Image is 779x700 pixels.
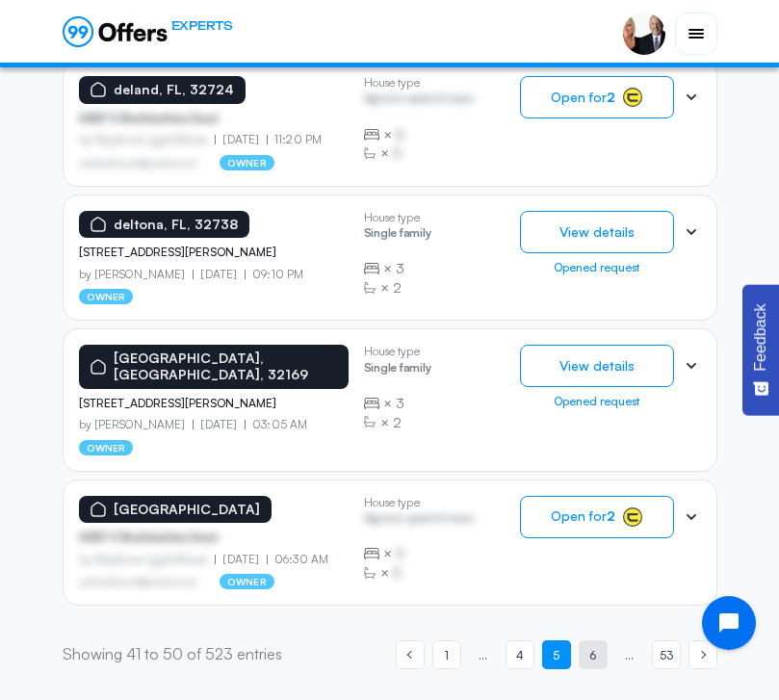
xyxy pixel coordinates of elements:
div: × [364,563,475,583]
span: 53 [660,646,673,664]
span: ... [479,646,487,664]
strong: 2 [607,89,615,105]
button: Open for2 [520,76,674,118]
span: B [393,143,402,163]
div: × [364,259,431,278]
div: × [364,413,431,432]
span: EXPERTS [171,16,233,35]
p: 03:05 AM [245,418,307,431]
p: Single family [364,226,431,245]
p: [DATE] [193,268,245,281]
div: × [364,544,475,563]
p: House type [364,345,431,358]
p: [DATE] [215,553,267,566]
p: asdfasdfasasfd@asdfasd.asf [79,576,197,587]
span: ... [625,646,634,664]
p: Single family [364,361,431,379]
span: Open for [551,508,615,524]
div: × [364,278,431,298]
p: by [PERSON_NAME] [79,268,194,281]
p: deltona, FL, 32738 [114,217,238,233]
span: 6 [589,646,596,664]
p: [DATE] [215,133,267,146]
p: by Afgdsrwe Ljgjkdfsbvas [79,553,216,566]
nav: Pagination [396,640,717,669]
span: B [393,563,402,583]
div: Opened request [520,395,674,408]
a: Next [688,640,717,669]
span: 3 [396,394,404,413]
button: Feedback - Show survey [742,284,779,415]
p: [DATE] [193,418,245,431]
p: House type [364,76,475,90]
span: 5 [553,646,559,664]
p: asdfasdfasasfd@asdfasd.asf [79,157,197,169]
div: × [364,125,475,144]
p: 09:10 PM [245,268,303,281]
p: ASDF S Sfasfdasfdas Dasd [79,531,349,544]
p: [STREET_ADDRESS][PERSON_NAME] [79,246,349,259]
p: Showing 41 to 50 of 523 entries [63,642,282,667]
p: deland, FL, 32724 [114,82,234,98]
p: owner [79,440,134,455]
p: [STREET_ADDRESS][PERSON_NAME] [79,397,349,410]
span: B [396,544,404,563]
button: View details [520,211,674,253]
span: 2 [393,278,402,298]
p: by [PERSON_NAME] [79,418,194,431]
p: Agrwsv qwervf oiuns [364,91,475,110]
p: by Afgdsrwe Ljgjkdfsbvas [79,133,216,146]
p: owner [220,155,274,170]
div: Opened request [520,261,674,274]
p: ASDF S Sfasfdasfdas Dasd [79,112,349,125]
p: [GEOGRAPHIC_DATA] [114,502,260,518]
p: 06:30 AM [267,553,328,566]
a: EXPERTS [63,16,233,47]
img: Rick McBride [623,13,665,55]
span: 1 [445,646,449,664]
p: [GEOGRAPHIC_DATA], [GEOGRAPHIC_DATA], 32169 [114,350,337,383]
p: House type [364,496,475,509]
button: Open for2 [520,496,674,538]
p: owner [79,289,134,304]
span: 4 [516,646,524,664]
span: B [396,125,404,144]
div: × [364,394,431,413]
strong: 2 [607,507,615,524]
span: Open for [551,90,615,105]
p: House type [364,211,431,224]
span: Feedback [752,303,769,371]
p: owner [220,574,274,589]
p: Agrwsv qwervf oiuns [364,511,475,530]
div: × [364,143,475,163]
span: 3 [396,259,404,278]
p: 11:20 PM [267,133,322,146]
a: Previous [396,640,425,669]
span: 2 [393,413,402,432]
button: View details [520,345,674,387]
